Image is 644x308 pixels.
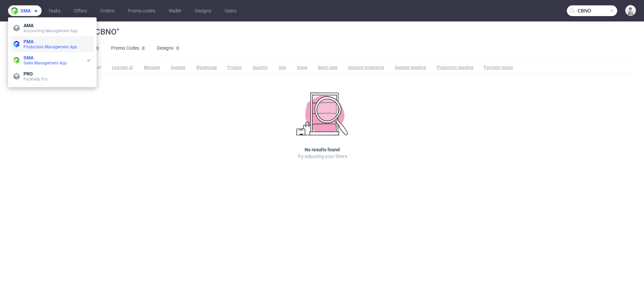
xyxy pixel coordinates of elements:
[144,65,160,70] span: Manager
[165,5,185,16] a: Wallet
[23,45,77,49] span: Production Management App
[124,5,159,16] a: Promo codes
[176,46,179,51] div: 0
[23,61,67,65] span: Sales Management App
[20,8,31,13] span: sma
[142,46,145,51] div: 0
[318,65,337,70] span: Batch date
[305,146,340,153] h3: No results found
[8,5,42,16] button: sma
[23,39,34,44] span: PMA
[23,55,34,60] span: SMA
[70,5,91,16] a: Offers
[437,65,473,70] span: Production deadline
[171,65,185,70] span: Supplier
[196,65,217,70] span: Warehouse
[23,29,78,33] span: Accounting Management App
[11,7,20,15] img: logo
[191,5,215,16] a: Designs
[44,5,64,16] a: Tasks
[96,5,118,16] a: Orders
[297,65,307,70] span: Stage
[11,36,94,52] a: PMAProduction Management App
[227,65,242,70] span: Product
[11,20,94,36] a: AMAAccounting Management App
[157,43,180,54] a: Designs0
[626,6,635,15] img: Dudek Mariola
[112,65,133,70] span: Line item ID
[23,71,33,76] span: PRO
[484,65,513,70] span: Payment status
[348,65,384,70] span: Inbound timestamp
[23,23,34,28] span: AMA
[111,43,146,54] a: Promo Codes0
[279,65,286,70] span: Size
[96,46,99,51] div: 0
[11,68,94,85] a: PROPackhelp Pro
[297,153,347,160] p: Try adjusting your filters
[395,65,426,70] span: Supplier deadline
[221,5,240,16] a: Users
[253,65,268,70] span: Quantity
[23,77,48,82] span: Packhelp Pro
